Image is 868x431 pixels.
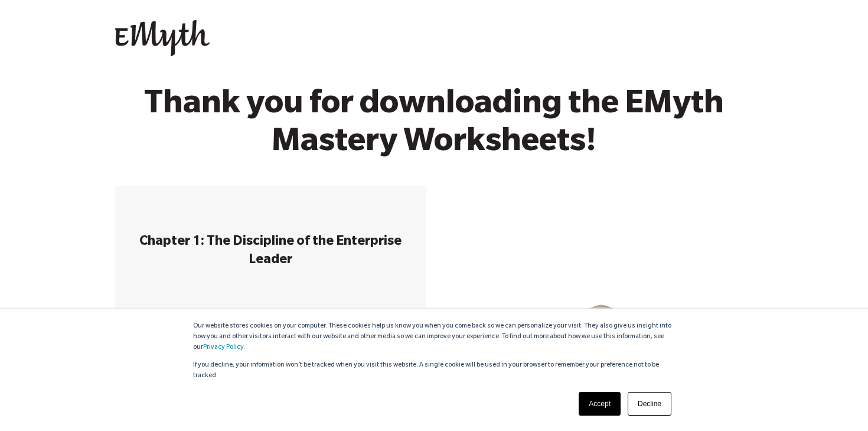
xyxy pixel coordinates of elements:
[112,89,756,164] h2: Thank you for downloading the EMyth Mastery Worksheets!
[628,392,671,416] a: Decline
[579,392,621,416] a: Accept
[133,234,408,270] h3: Chapter 1: The Discipline of the Enterprise Leader
[203,344,243,351] a: Privacy Policy
[115,20,210,57] img: EMyth
[193,360,675,381] p: If you decline, your information won’t be tracked when you visit this website. A single cookie wi...
[193,321,675,353] p: Our website stores cookies on your computer. These cookies help us know you when you come back so...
